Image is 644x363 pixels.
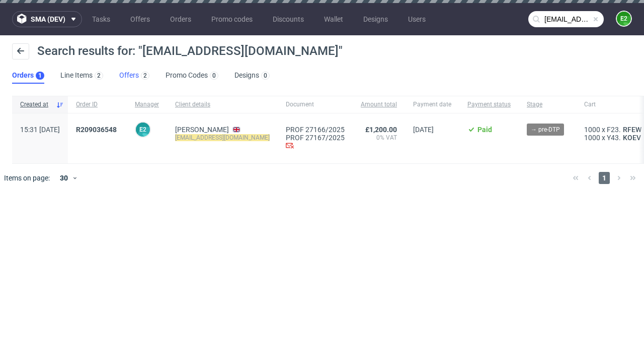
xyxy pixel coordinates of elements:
div: 0 [212,72,216,79]
span: Created at [20,100,52,109]
span: F23. [607,126,621,134]
span: Payment status [467,100,511,109]
a: Offers [124,11,156,27]
div: 30 [54,171,72,185]
span: [DATE] [413,126,434,134]
a: PROF 27166/2025 [286,126,345,134]
span: Search results for: "[EMAIL_ADDRESS][DOMAIN_NAME]" [37,44,343,58]
span: Document [286,100,345,109]
div: 2 [143,72,147,79]
mark: [EMAIL_ADDRESS][DOMAIN_NAME] [175,134,270,141]
a: KOEV [621,134,643,142]
span: Order ID [76,100,119,109]
a: Wallet [318,11,349,27]
span: Cart [584,100,643,109]
div: x [584,134,643,142]
span: £1,200.00 [365,126,397,134]
span: Y43. [607,134,621,142]
figcaption: e2 [136,123,150,137]
span: R209036548 [76,126,117,134]
a: Tasks [86,11,116,27]
span: Manager [135,100,159,109]
span: 1 [599,172,610,184]
span: sma (dev) [31,16,65,23]
span: Payment date [413,100,451,109]
a: Offers2 [119,68,149,84]
span: → pre-DTP [531,125,560,134]
a: Designs0 [234,68,270,84]
a: Users [402,11,432,27]
a: Orders [164,11,197,27]
a: R209036548 [76,126,119,134]
a: [PERSON_NAME] [175,126,229,134]
button: sma (dev) [12,11,82,27]
a: RFEW [621,126,643,134]
span: Paid [477,126,492,134]
div: 2 [97,72,101,79]
span: Items on page: [4,173,50,183]
span: 0% VAT [361,134,397,142]
a: Designs [357,11,394,27]
span: Stage [527,100,568,109]
span: Client details [175,100,270,109]
a: Discounts [267,11,310,27]
figcaption: e2 [617,12,631,26]
div: x [584,126,643,134]
span: 1000 [584,126,600,134]
span: 15:31 [DATE] [20,126,60,134]
div: 1 [38,72,42,79]
a: Promo Codes0 [166,68,218,84]
div: 0 [264,72,267,79]
a: Line Items2 [60,68,103,84]
span: 1000 [584,134,600,142]
a: Orders1 [12,68,44,84]
a: Promo codes [205,11,259,27]
a: PROF 27167/2025 [286,134,345,142]
span: Amount total [361,100,397,109]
